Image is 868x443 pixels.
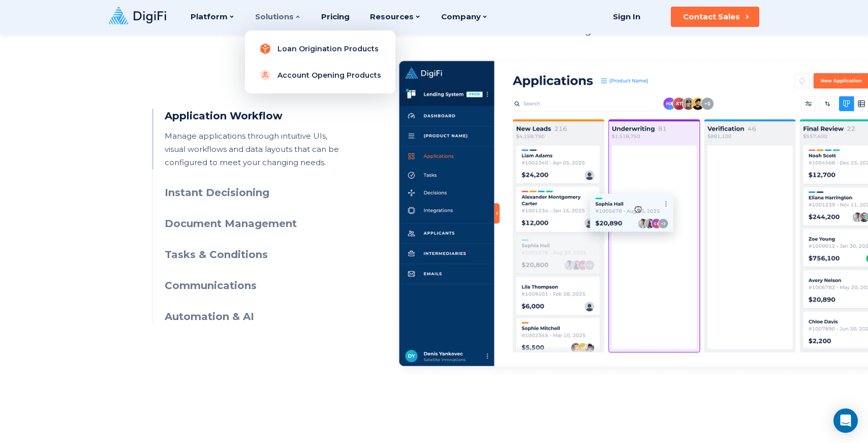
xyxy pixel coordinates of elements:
h3: Instant Decisioning [165,185,349,200]
button: Contact Sales [671,7,759,27]
h3: Application Workflow [165,109,349,123]
h3: Tasks & Conditions [165,247,349,262]
a: Account Opening Products [253,65,387,85]
a: Loan Origination Products [253,39,387,59]
h3: Document Management [165,216,349,231]
h3: Automation & AI [165,309,349,324]
div: Contact Sales [683,12,740,22]
h3: Communications [165,278,349,293]
div: Open Intercom Messenger [833,408,858,433]
p: Manage applications through intuitive UIs, visual workflows and data layouts that can be configur... [165,130,349,169]
a: Sign In [600,7,653,27]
